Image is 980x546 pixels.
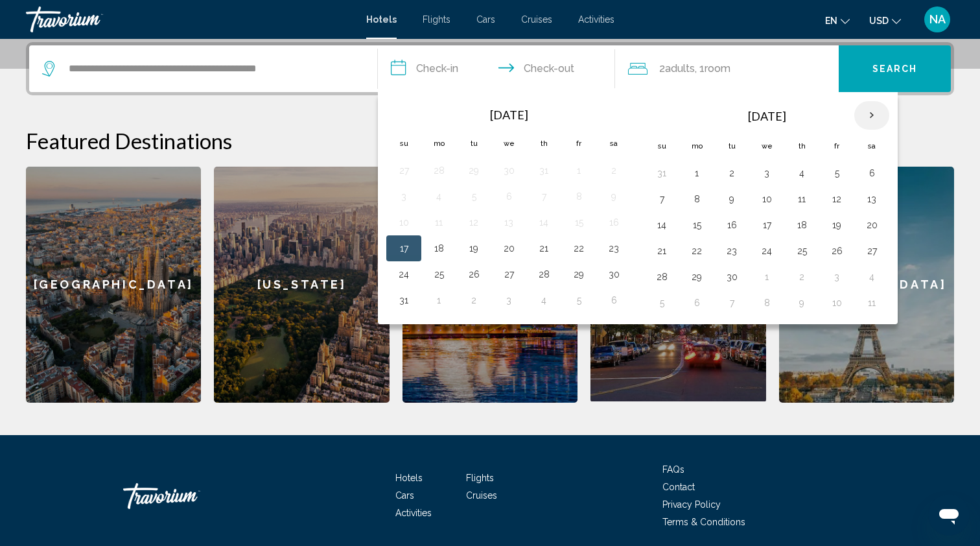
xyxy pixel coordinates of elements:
button: Day 21 [533,239,554,257]
a: Cars [476,14,495,25]
button: Day 29 [463,161,484,180]
button: Day 18 [791,216,812,234]
button: Day 25 [428,265,449,283]
span: USD [869,16,889,26]
a: [US_STATE] [214,167,389,403]
button: Day 9 [721,190,742,208]
button: Day 31 [651,164,672,182]
button: Day 5 [826,164,847,182]
span: , 1 [695,60,730,78]
a: Hotels [366,14,397,25]
button: Day 4 [861,268,882,286]
button: Day 13 [861,190,882,208]
button: Day 14 [651,216,672,234]
button: Day 3 [756,164,777,182]
button: Day 8 [568,187,589,206]
button: Day 8 [756,294,777,312]
span: NA [929,13,946,26]
iframe: Кнопка запуска окна обмена сообщениями [928,494,970,536]
button: Day 18 [428,239,449,257]
button: Day 2 [791,268,812,286]
button: Day 31 [393,291,414,309]
button: User Menu [920,6,954,33]
button: Day 11 [791,190,812,208]
a: Travorium [26,6,353,32]
button: Day 20 [861,216,882,234]
button: Day 17 [756,216,777,234]
button: Day 5 [651,294,672,312]
button: Day 12 [826,190,847,208]
a: Activities [395,508,432,518]
th: [DATE] [421,101,596,129]
button: Change language [825,11,850,30]
button: Day 5 [463,187,484,206]
button: Check in and out dates [378,45,615,92]
span: Hotels [395,473,423,483]
button: Day 19 [826,216,847,234]
button: Change currency [869,11,901,30]
button: Day 6 [686,294,707,312]
button: Day 21 [651,242,672,260]
span: Adults [665,62,695,75]
button: Day 31 [533,161,554,180]
button: Day 9 [603,187,624,206]
button: Day 2 [463,291,484,309]
button: Travelers: 2 adults, 0 children [615,45,839,92]
span: en [825,16,837,26]
button: Day 10 [826,294,847,312]
button: Day 30 [603,265,624,283]
span: Activities [578,14,614,25]
button: Day 1 [756,268,777,286]
a: Cruises [466,490,497,501]
button: Day 16 [721,216,742,234]
button: Day 23 [721,242,742,260]
button: Day 9 [791,294,812,312]
a: Cars [395,490,414,501]
button: Next month [854,101,889,130]
button: Day 28 [533,265,554,283]
button: Day 5 [568,291,589,309]
button: Day 26 [826,242,847,260]
button: Day 12 [463,213,484,231]
button: Day 23 [603,239,624,257]
button: Day 6 [498,187,519,206]
button: Day 22 [568,239,589,257]
div: Search widget [29,45,951,92]
a: Travorium [123,477,253,516]
button: Day 7 [651,190,672,208]
span: Cruises [521,14,552,25]
button: Day 24 [393,265,414,283]
span: Flights [423,14,450,25]
button: Day 22 [686,242,707,260]
button: Day 11 [428,213,449,231]
button: Day 1 [568,161,589,180]
button: Day 30 [721,268,742,286]
button: Day 4 [428,187,449,206]
button: Day 27 [393,161,414,180]
button: Day 10 [756,190,777,208]
button: Day 7 [721,294,742,312]
button: Day 4 [791,164,812,182]
a: Terms & Conditions [662,517,745,527]
button: Day 10 [393,213,414,231]
th: [DATE] [679,101,854,132]
button: Day 1 [686,164,707,182]
button: Day 2 [721,164,742,182]
span: Search [872,64,918,75]
button: Day 4 [533,291,554,309]
button: Day 27 [861,242,882,260]
button: Day 27 [498,265,519,283]
a: Contact [662,482,695,492]
button: Day 3 [393,187,414,206]
button: Day 6 [861,164,882,182]
button: Day 20 [498,239,519,257]
button: Day 28 [651,268,672,286]
a: Flights [466,473,494,483]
